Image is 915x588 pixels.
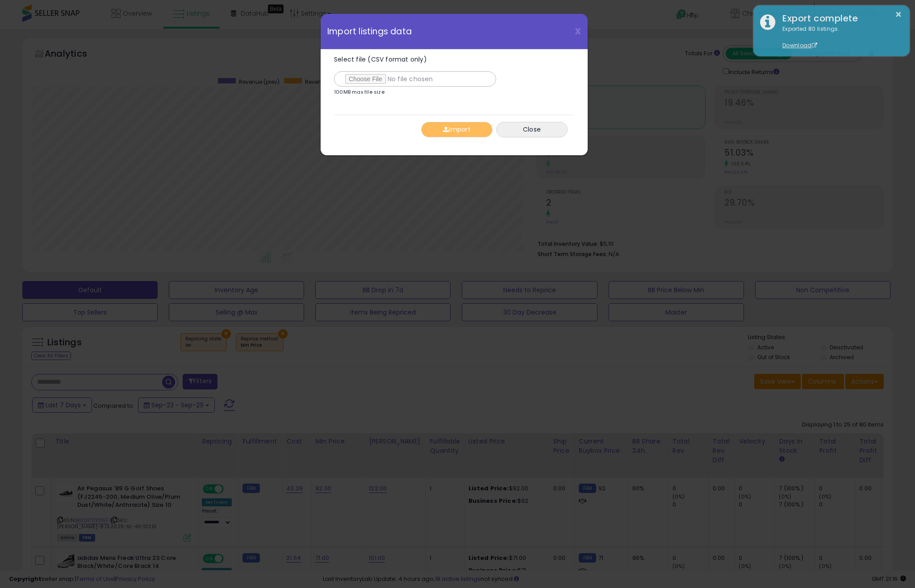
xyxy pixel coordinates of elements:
[327,27,412,36] span: Import listings data
[334,90,384,95] p: 100MB max file size
[895,9,902,20] button: ×
[421,122,493,137] button: Import
[776,25,903,50] div: Exported 80 listings.
[496,122,568,137] button: Close
[334,55,427,64] span: Select file (CSV format only)
[782,41,817,49] a: Download
[776,12,903,25] div: Export complete
[575,25,581,37] span: X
